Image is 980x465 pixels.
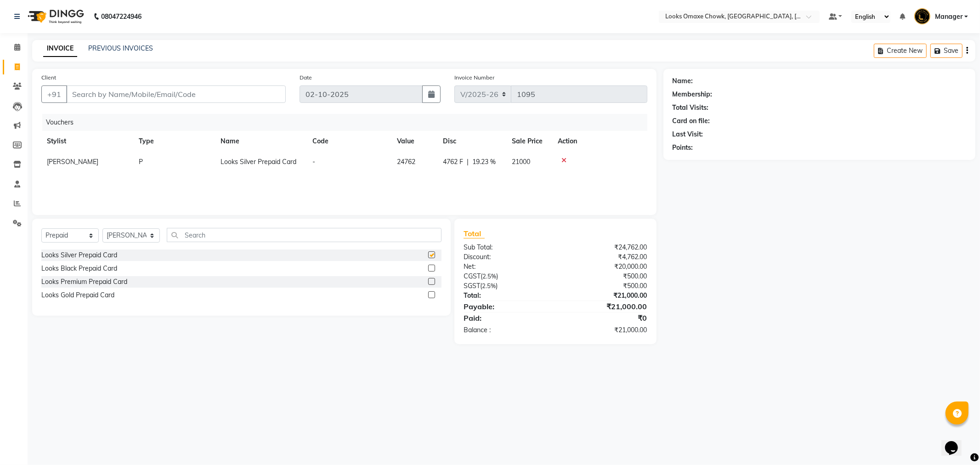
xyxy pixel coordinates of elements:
img: logo [23,4,86,29]
span: 19.23 % [472,157,496,167]
div: Discount: [457,252,555,262]
th: Disc [437,131,506,152]
div: Looks Black Prepaid Card [41,264,117,273]
span: Total [464,229,485,238]
div: Sub Total: [457,243,555,252]
span: SGST [464,282,480,290]
div: Points: [673,143,693,153]
div: ₹500.00 [555,281,654,291]
b: 08047224946 [101,4,142,29]
a: INVOICE [43,40,77,57]
span: 21000 [512,158,530,166]
div: Card on file: [673,116,710,126]
div: ₹20,000.00 [555,262,654,272]
span: CGST [464,272,481,280]
span: | [467,157,469,167]
label: Invoice Number [454,74,494,82]
span: 2.5% [482,272,496,280]
div: Last Visit: [673,130,703,139]
span: - [312,158,315,166]
div: Payable: [457,301,555,312]
div: Looks Gold Prepaid Card [41,290,114,300]
span: [PERSON_NAME] [47,158,98,166]
th: Name [215,131,307,152]
span: Manager [935,12,963,22]
span: Looks Silver Prepaid Card [221,158,296,166]
button: Save [930,44,963,58]
div: ₹500.00 [555,272,654,281]
div: ₹21,000.00 [555,291,654,301]
a: PREVIOUS INVOICES [88,44,153,52]
div: Looks Premium Prepaid Card [41,277,127,287]
div: Looks Silver Prepaid Card [41,250,117,260]
img: Manager [914,8,930,24]
iframe: chat widget [941,428,971,456]
th: Value [391,131,437,152]
label: Client [41,74,56,82]
div: Balance : [457,325,555,335]
th: Sale Price [506,131,552,152]
td: P [133,152,215,172]
th: Code [307,131,391,152]
span: 2.5% [482,282,496,289]
th: Type [133,131,215,152]
button: +91 [41,85,67,103]
div: ₹21,000.00 [555,325,654,335]
div: Net: [457,262,555,272]
button: Create New [874,44,927,58]
th: Stylist [41,131,133,152]
th: Action [552,131,647,152]
div: ₹0 [555,312,654,323]
input: Search [167,228,442,242]
div: Paid: [457,312,555,323]
div: ( ) [457,272,555,281]
div: Vouchers [42,114,654,131]
div: ₹4,762.00 [555,252,654,262]
div: Membership: [673,90,713,99]
div: Name: [673,76,693,86]
div: Total Visits: [673,103,709,113]
div: Total: [457,291,555,301]
label: Date [300,74,312,82]
div: ₹24,762.00 [555,243,654,252]
div: ( ) [457,281,555,291]
input: Search by Name/Mobile/Email/Code [66,85,286,103]
span: 24762 [397,158,415,166]
div: ₹21,000.00 [555,301,654,312]
span: 4762 F [443,157,463,167]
